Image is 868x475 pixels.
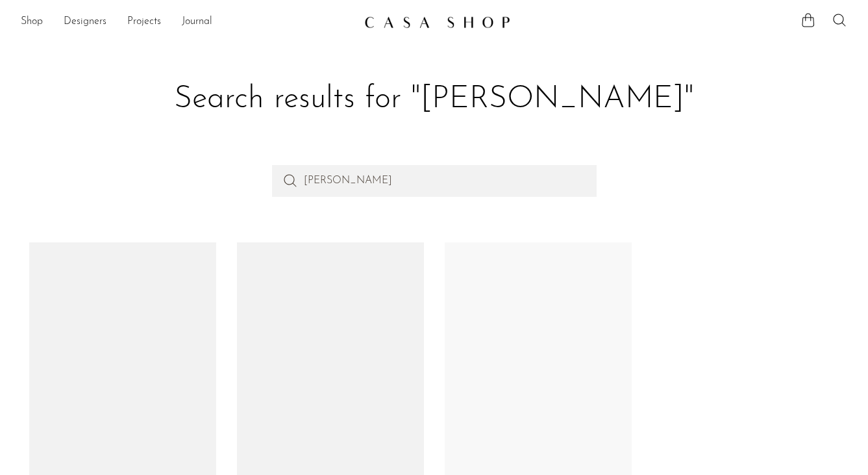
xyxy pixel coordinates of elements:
a: Journal [182,14,212,31]
input: Perform a search [272,165,597,196]
h1: Search results for "[PERSON_NAME]" [40,79,829,120]
a: Designers [64,14,106,31]
nav: Desktop navigation [21,11,354,33]
ul: NEW HEADER MENU [21,11,354,33]
a: Projects [127,14,161,31]
a: Shop [21,14,43,31]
